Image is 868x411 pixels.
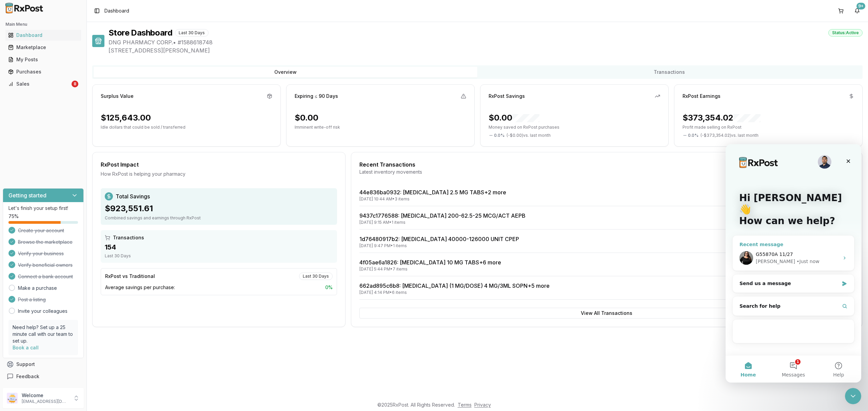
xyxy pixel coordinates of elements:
p: Money saved on RxPost purchases [489,125,660,130]
a: 662ad895c6b8: [MEDICAL_DATA] (1 MG/DOSE) 4 MG/3ML SOPN+5 more [359,282,550,289]
span: ( - $373,354.02 ) vs. last month [701,133,758,138]
span: ( - $0.00 ) vs. last month [507,133,551,138]
span: 0.0 % [688,133,698,138]
button: Transactions [477,67,861,78]
div: $923,551.61 [105,203,333,214]
a: Dashboard [5,29,81,41]
button: Support [3,358,84,370]
span: 75 % [8,213,19,220]
div: $0.00 [295,112,318,123]
a: Invite your colleagues [18,308,67,315]
p: Need help? Set up a 25 minute call with our team to set up. [13,324,74,344]
span: DNG PHARMACY CORP. • # 1588618748 [108,38,863,46]
span: Connect a bank account [18,273,73,280]
div: Last 30 Days [105,253,333,259]
span: 0 % [325,284,333,291]
div: How RxPost is helping your pharmacy [101,171,337,177]
div: 8 [72,81,78,87]
div: Dashboard [8,32,78,39]
button: Purchases [3,66,84,77]
div: [DATE] 10:44 AM • 3 items [359,196,506,202]
button: My Posts [3,54,84,65]
div: Expiring ≤ 90 Days [295,93,338,100]
div: RxPost Savings [489,93,525,100]
button: View All Transactions [359,308,854,319]
a: My Posts [5,53,81,66]
div: Status: Active [828,29,863,37]
span: [STREET_ADDRESS][PERSON_NAME] [108,46,863,55]
span: Average savings per purchase: [105,284,175,291]
div: RxPost Impact [101,160,337,169]
a: Terms [458,402,472,408]
div: Marketplace [8,44,78,51]
nav: breadcrumb [104,7,129,14]
div: 154 [105,242,333,252]
p: Welcome [22,392,69,399]
a: Sales8 [5,78,81,90]
div: Recent Transactions [359,160,854,169]
div: 9+ [856,3,865,9]
span: Transactions [113,234,144,241]
div: Sales [8,81,70,87]
a: Purchases [5,66,81,78]
a: 4f05ae6a1826: [MEDICAL_DATA] 10 MG TABS+6 more [359,259,501,266]
iframe: Intercom live chat [726,144,861,383]
span: Create your account [18,227,64,234]
div: Purchases [8,68,78,75]
button: 9+ [852,5,863,16]
p: Let's finish your setup first! [8,205,78,212]
div: [DATE] 9:15 AM • 1 items [359,220,526,225]
h2: Main Menu [5,22,81,27]
span: Verify your business [18,250,64,257]
span: Dashboard [104,7,129,14]
div: Last 30 Days [299,273,333,280]
span: Feedback [16,373,39,380]
button: Marketplace [3,42,84,53]
div: Latest inventory movements [359,169,854,175]
span: Total Savings [116,192,150,200]
span: Verify beneficial owners [18,262,73,268]
p: Imminent write-off risk [295,125,466,130]
button: Feedback [3,370,84,383]
a: Book a call [13,345,39,350]
a: 9437c1776588: [MEDICAL_DATA] 200-62.5-25 MCG/ACT AEPB [359,212,526,219]
div: Last 30 Days [175,29,209,37]
img: RxPost Logo [3,3,46,14]
div: $125,643.00 [101,112,151,123]
button: Dashboard [3,30,84,41]
div: Surplus Value [101,93,134,100]
a: 44e836ba0932: [MEDICAL_DATA] 2.5 MG TABS+2 more [359,189,506,196]
span: 0.0 % [494,133,505,138]
h3: Getting started [8,191,46,199]
div: [DATE] 9:47 PM • 1 items [359,243,519,248]
div: RxPost vs Traditional [105,273,155,280]
p: Profit made selling on RxPost [683,125,854,130]
div: RxPost Earnings [683,93,721,100]
h1: Store Dashboard [108,27,172,38]
a: Marketplace [5,41,81,53]
div: My Posts [8,56,78,63]
a: 1d76480917b2: [MEDICAL_DATA] 40000-126000 UNIT CPEP [359,236,519,242]
span: Post a listing [18,296,46,303]
a: Make a purchase [18,285,57,291]
div: $373,354.02 [683,112,761,123]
